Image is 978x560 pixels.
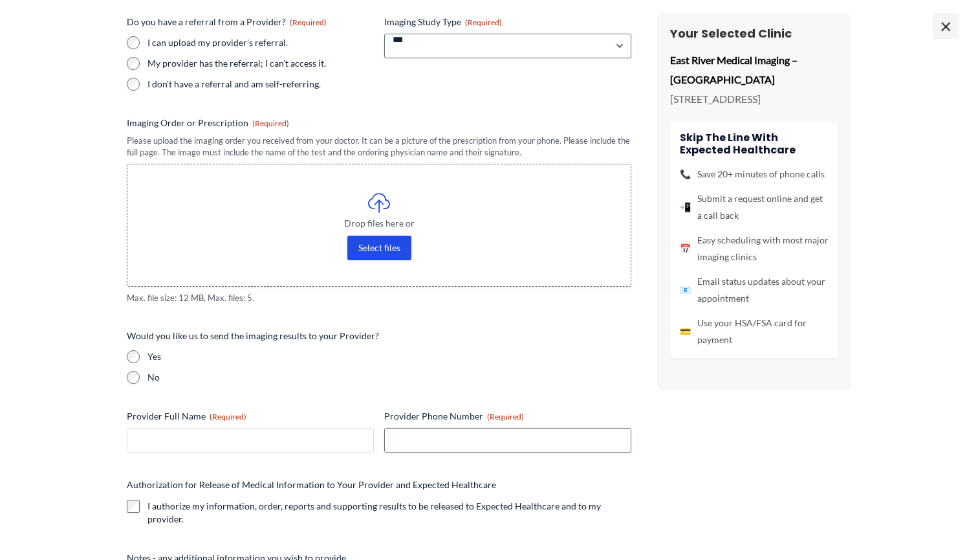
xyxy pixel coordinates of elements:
label: No [147,371,631,384]
legend: Authorization for Release of Medical Information to Your Provider and Expected Healthcare [127,478,496,491]
button: select files, imaging order or prescription(required) [347,236,411,260]
span: 📧 [680,282,691,298]
li: Save 20+ minutes of phone calls [680,166,829,183]
h3: Your Selected Clinic [670,26,838,41]
h4: Skip the line with Expected Healthcare [680,131,829,156]
span: (Required) [465,17,502,27]
span: (Required) [487,412,524,421]
legend: Do you have a referral from a Provider? [127,16,327,28]
span: × [933,13,959,39]
span: 📞 [680,166,691,183]
li: Use your HSA/FSA card for payment [680,315,829,348]
label: My provider has the referral; I can't access it. [147,57,374,70]
span: (Required) [210,412,246,421]
legend: Would you like us to send the imaging results to your Provider? [127,330,379,342]
label: I can upload my provider's referral. [147,36,374,49]
span: (Required) [252,118,289,128]
label: Provider Full Name [127,410,374,423]
label: I don't have a referral and am self-referring. [147,78,374,91]
li: Easy scheduling with most major imaging clinics [680,232,829,265]
span: (Required) [290,17,327,27]
span: 💳 [680,323,691,340]
p: East River Medical Imaging – [GEOGRAPHIC_DATA] [670,50,838,89]
li: Email status updates about your appointment [680,273,829,307]
label: Imaging Order or Prescription [127,117,631,129]
span: Max. file size: 12 MB, Max. files: 5. [127,292,631,304]
p: [STREET_ADDRESS] [670,89,838,109]
span: Drop files here or [153,219,605,228]
label: I authorize my information, order, reports and supporting results to be released to Expected Heal... [147,500,631,526]
div: Please upload the imaging order you received from your doctor. It can be a picture of the prescri... [127,135,631,159]
span: 📲 [680,199,691,216]
label: Imaging Study Type [384,16,631,28]
label: Yes [147,350,631,363]
li: Submit a request online and get a call back [680,190,829,224]
label: Provider Phone Number [384,410,631,423]
span: 📅 [680,240,691,257]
